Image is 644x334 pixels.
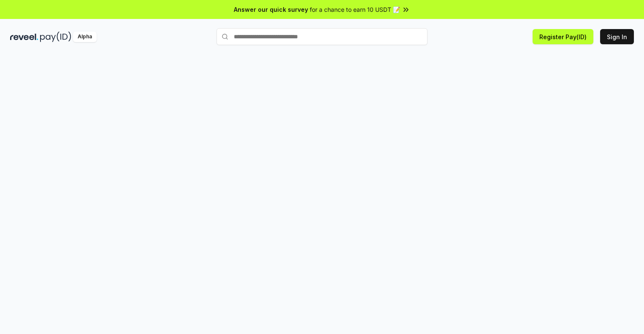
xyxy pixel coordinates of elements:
[533,29,593,44] button: Register Pay(ID)
[310,5,400,14] span: for a chance to earn 10 USDT 📝
[40,32,71,42] img: pay_id
[73,32,97,42] div: Alpha
[600,29,634,44] button: Sign In
[10,32,38,42] img: reveel_dark
[234,5,308,14] span: Answer our quick survey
